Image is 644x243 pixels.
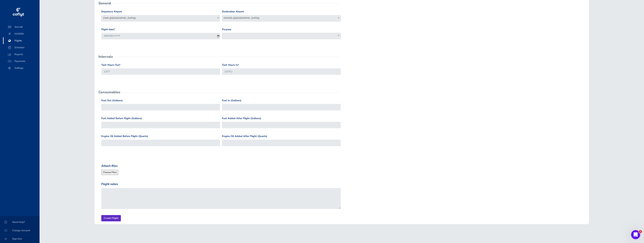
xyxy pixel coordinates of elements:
span: 2W6 (St. Mary's County Regional Airport) [101,15,220,21]
span: Change Account [5,227,35,234]
label: Destination Airport [222,10,244,14]
span: Flights [7,37,36,44]
abbr: required [114,28,115,31]
h2: General [98,2,111,5]
span: Settings [7,65,36,71]
abbr: required [238,63,239,67]
label: Tach Hours In [222,63,239,67]
label: Tach Hours Out [101,63,120,67]
label: Engine Oil Added After Flight (Quarts) [222,134,267,138]
label: Attach files [101,164,118,169]
label: Departure Airport [101,10,122,14]
span: Need Help? [5,219,35,226]
h2: Intervals [98,55,113,58]
label: Fuel In (Gallons) [222,99,241,103]
label: Fuel Added After Flight (Gallons) [222,116,261,120]
span: 2W6 (St. Mary's County Regional Airport) [101,15,220,21]
span: N16066 [7,30,36,37]
h2: Consumables [98,90,120,94]
label: Engine Oil Added Before Flight (Quarts) [101,134,148,138]
span: Schedule [7,44,36,51]
span: 1 [639,230,642,233]
label: Flight notes [101,182,118,187]
img: coflyt logo [12,7,25,18]
span: Reports [7,51,36,58]
abbr: required [119,63,120,67]
label: Fuel Added Before Flight (Gallons) [101,116,142,120]
span: Aircraft [7,24,36,30]
label: Fuel Out (Gallons) [101,99,123,103]
span: KWWD (Cape May County Airport) [222,15,341,21]
input: Create Flight [101,215,121,221]
span: Payments [7,58,36,65]
label: Flight date [101,28,115,32]
span: KWWD (Cape May County Airport) [222,15,341,21]
iframe: Intercom live chat [631,230,640,239]
label: Purpose [222,28,231,32]
span: Sign Out [5,235,35,242]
